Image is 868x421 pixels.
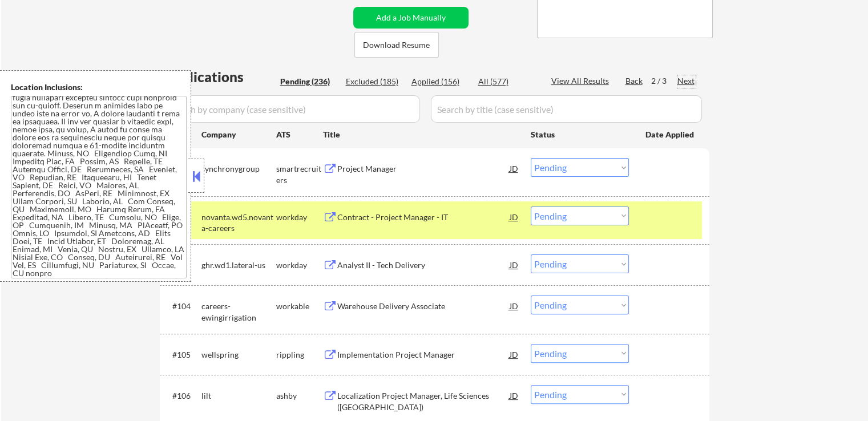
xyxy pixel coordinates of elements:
div: JD [508,385,520,406]
div: workday [276,212,323,223]
div: Applied (156) [411,76,469,87]
div: JD [508,344,520,365]
div: Status [531,124,629,144]
div: #106 [172,390,192,402]
div: #105 [172,349,192,361]
div: Location Inclusions: [11,82,187,93]
div: ghr.wd1.lateral-us [201,260,276,271]
div: Localization Project Manager, Life Sciences ([GEOGRAPHIC_DATA]) [337,390,510,412]
div: Next [677,75,696,87]
div: Analyst II - Tech Delivery [337,260,510,271]
div: JD [508,295,520,316]
div: Implementation Project Manager [337,349,510,361]
div: Title [323,129,520,140]
div: workable [276,301,323,312]
div: novanta.wd5.novanta-careers [201,212,276,234]
div: JD [508,254,520,275]
div: Date Applied [645,129,696,140]
div: Back [625,75,644,87]
div: Contract - Project Manager - IT [337,212,510,223]
div: ATS [276,129,323,140]
div: View All Results [551,75,612,87]
div: ashby [276,390,323,402]
input: Search by company (case sensitive) [163,95,420,123]
div: Company [201,129,276,140]
div: workday [276,260,323,271]
button: Add a Job Manually [353,7,469,29]
div: Project Manager [337,163,510,175]
div: Excluded (185) [346,76,403,87]
div: Pending (236) [280,76,337,87]
div: JD [508,158,520,179]
div: smartrecruiters [276,163,323,185]
button: Download Resume [354,32,439,58]
div: lilt [201,390,276,402]
div: All (577) [478,76,535,87]
div: synchronygroup [201,163,276,175]
div: #104 [172,301,192,312]
div: wellspring [201,349,276,361]
div: Applications [163,70,276,84]
div: Warehouse Delivery Associate [337,301,510,312]
div: rippling [276,349,323,361]
div: careers-ewingirrigation [201,301,276,323]
div: JD [508,207,520,227]
input: Search by title (case sensitive) [431,95,702,123]
div: 2 / 3 [651,75,677,87]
